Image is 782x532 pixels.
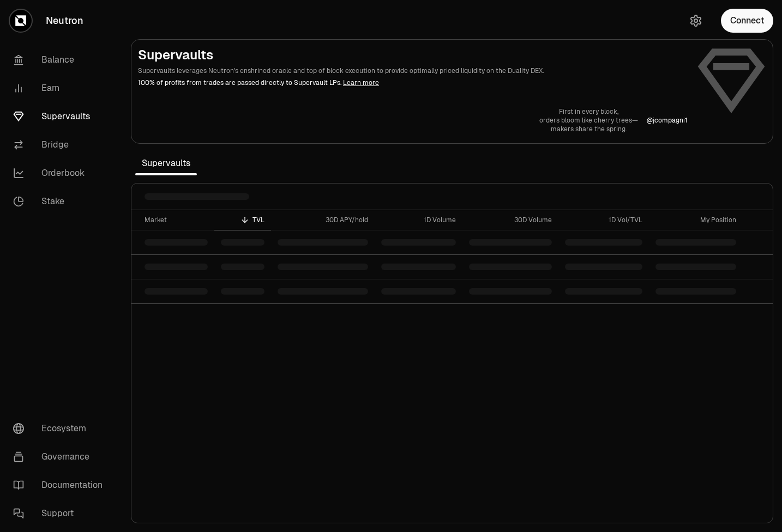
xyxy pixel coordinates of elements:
[647,116,688,125] p: @ jcompagni1
[469,216,552,224] div: 30D Volume
[4,159,118,187] a: Orderbook
[343,78,379,87] a: Learn more
[4,499,118,528] a: Support
[647,116,688,125] a: @jcompagni1
[381,216,456,224] div: 1D Volume
[4,471,118,499] a: Documentation
[138,78,688,88] p: 100% of profits from trades are passed directly to Supervault LPs.
[4,46,118,74] a: Balance
[4,414,118,443] a: Ecosystem
[4,187,118,216] a: Stake
[4,131,118,159] a: Bridge
[145,216,208,224] div: Market
[221,216,264,224] div: TVL
[4,443,118,471] a: Governance
[138,66,688,76] p: Supervaults leverages Neutron's enshrined oracle and top of block execution to provide optimally ...
[4,102,118,131] a: Supervaults
[539,125,638,133] p: makers share the spring.
[138,46,688,64] h2: Supervaults
[539,107,638,116] p: First in every block,
[655,216,736,224] div: My Position
[565,216,642,224] div: 1D Vol/TVL
[539,116,638,125] p: orders bloom like cherry trees—
[278,216,368,224] div: 30D APY/hold
[721,9,773,33] button: Connect
[4,74,118,102] a: Earn
[539,107,638,133] a: First in every block,orders bloom like cherry trees—makers share the spring.
[135,152,197,174] span: Supervaults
